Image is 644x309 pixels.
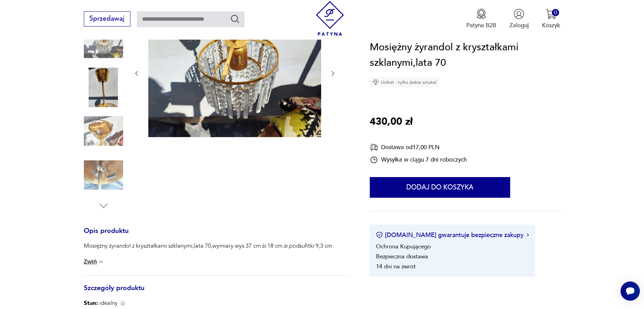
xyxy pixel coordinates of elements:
button: Zwiń [84,258,105,265]
img: Ikona strzałki w prawo [527,234,529,237]
img: Ikona certyfikatu [376,232,383,239]
button: Dodaj do koszyka [370,177,510,198]
button: 0Koszyk [542,9,560,29]
li: 14 dni na zwrot [376,262,416,270]
img: Ikona dostawy [370,143,378,152]
span: idealny [84,299,118,307]
li: Ochrona Kupującego [376,243,431,250]
img: Info icon [120,300,126,306]
img: Zdjęcie produktu Mosiężny żyrandol z kryształkami szklanymi,lata 70 [148,8,321,137]
img: Ikona koszyka [546,9,556,19]
button: [DOMAIN_NAME] gwarantuje bezpieczne zakupy [376,231,529,239]
div: 0 [552,9,559,16]
button: Sprzedawaj [84,11,130,27]
p: Koszyk [542,21,560,29]
div: Wysyłka w ciągu 7 dni roboczych [370,156,467,164]
img: Zdjęcie produktu Mosiężny żyrandol z kryształkami szklanymi,lata 70 [84,24,123,63]
img: Ikona medalu [476,9,487,19]
div: Dostawa od 17,00 PLN [370,143,467,152]
h3: Szczegóły produktu [84,286,350,299]
b: Stan: [84,299,98,307]
img: Zdjęcie produktu Mosiężny żyrandol z kryształkami szklanymi,lata 70 [84,112,123,151]
a: Sprzedawaj [84,17,130,22]
h3: Opis produktu [84,228,350,242]
img: Zdjęcie produktu Mosiężny żyrandol z kryształkami szklanymi,lata 70 [84,68,123,107]
div: Unikat - tylko jedna sztuka! [370,77,439,87]
img: Patyna - sklep z meblami i dekoracjami vintage [313,1,347,36]
img: chevron down [98,258,105,265]
p: Mosiężny żyrandol z kryształkami szklanymi,lata 70,wymiary wys.37 cm.śr.18 cm.śr.podsufitki 9,3 cm. [84,242,334,250]
iframe: Smartsupp widget button [621,281,640,301]
p: Patyna B2B [466,21,496,29]
img: Zdjęcie produktu Mosiężny żyrandol z kryształkami szklanymi,lata 70 [84,155,123,195]
button: Zaloguj [509,9,529,29]
h1: Mosiężny żyrandol z kryształkami szklanymi,lata 70 [370,40,561,71]
p: 430,00 zł [370,114,413,130]
button: Szukaj [230,14,240,24]
img: Ikona diamentu [373,79,379,85]
li: Bezpieczna dostawa [376,253,428,260]
a: Ikona medaluPatyna B2B [466,9,496,29]
img: Ikonka użytkownika [514,9,524,19]
p: Zaloguj [509,21,529,29]
button: Patyna B2B [466,9,496,29]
